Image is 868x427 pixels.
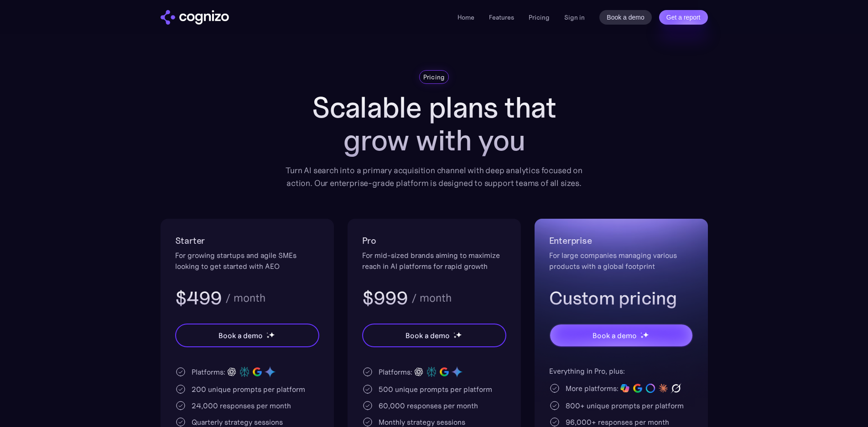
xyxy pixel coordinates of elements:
div: 24,000 responses per month [192,400,291,411]
div: Book a demo [593,330,636,341]
a: Book a demostarstarstar [362,324,506,347]
img: star [269,332,275,338]
h2: Enterprise [549,233,693,248]
a: Book a demo [599,10,652,25]
div: For growing startups and agile SMEs looking to get started with AEO [175,250,319,272]
div: 500 unique prompts per platform [379,384,492,395]
h2: Pro [362,233,506,248]
a: Home [457,13,474,21]
div: Pricing [423,72,445,82]
img: star [453,335,457,339]
h2: Starter [175,233,319,248]
div: Turn AI search into a primary acquisition channel with deep analytics focused on action. Our ente... [279,164,589,190]
a: Book a demostarstarstar [549,324,693,347]
div: 800+ unique prompts per platform [566,400,684,411]
h3: $499 [175,286,222,310]
h3: Custom pricing [549,286,693,310]
div: More platforms: [566,383,619,394]
a: Pricing [529,13,550,21]
img: star [640,335,644,339]
h1: Scalable plans that grow with you [279,91,589,157]
img: star [453,332,455,334]
img: star [640,332,642,334]
img: star [266,335,270,339]
div: Everything in Pro, plus: [549,365,693,376]
div: For large companies managing various products with a global footprint [549,250,693,272]
a: Book a demostarstarstar [175,324,319,347]
div: For mid-sized brands aiming to maximize reach in AI platforms for rapid growth [362,250,506,272]
a: Features [489,13,514,21]
div: Platforms: [379,366,412,377]
div: / month [411,293,452,304]
div: Book a demo [405,330,449,341]
div: / month [225,293,265,304]
a: Get a report [659,10,708,25]
div: Platforms: [192,366,225,377]
img: star [643,332,649,338]
a: home [161,10,229,25]
h3: $999 [362,286,408,310]
img: cognizo logo [161,10,229,25]
div: 60,000 responses per month [379,400,478,411]
div: Book a demo [218,330,262,341]
div: 200 unique prompts per platform [192,384,305,395]
img: star [456,332,462,338]
a: Sign in [564,12,585,23]
img: star [266,332,268,334]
